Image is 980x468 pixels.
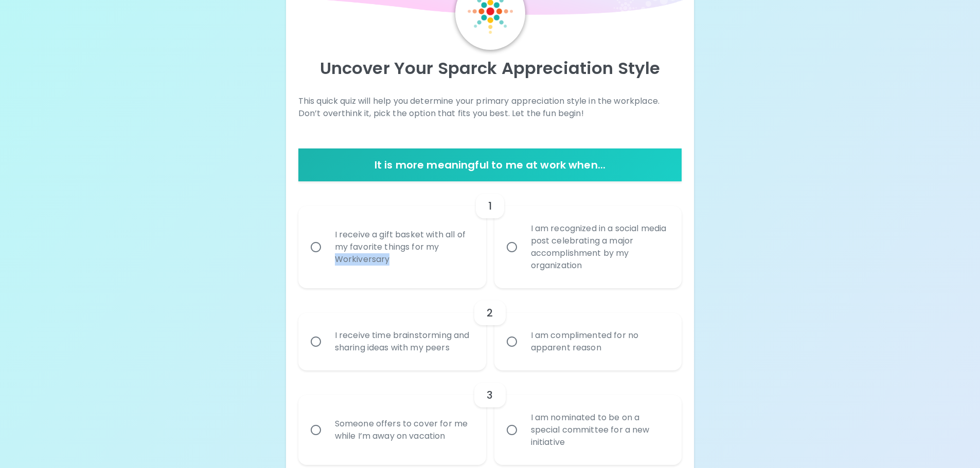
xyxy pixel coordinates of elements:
div: Someone offers to cover for me while I’m away on vacation [327,405,480,455]
div: I receive time brainstorming and sharing ideas with my peers [327,317,480,366]
h6: It is more meaningful to me at work when... [302,157,678,173]
p: Uncover Your Sparck Appreciation Style [298,58,682,79]
div: I am recognized in a social media post celebrating a major accomplishment by my organization [523,210,676,284]
div: choice-group-check [298,288,682,370]
h6: 1 [488,198,492,214]
p: This quick quiz will help you determine your primary appreciation style in the workplace. Don’t o... [298,95,682,120]
div: I am complimented for no apparent reason [523,317,676,366]
div: I am nominated to be on a special committee for a new initiative [523,399,676,461]
div: I receive a gift basket with all of my favorite things for my Workiversary [327,216,480,278]
div: choice-group-check [298,181,682,288]
h6: 3 [487,387,493,403]
div: choice-group-check [298,370,682,465]
h6: 2 [487,305,493,321]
